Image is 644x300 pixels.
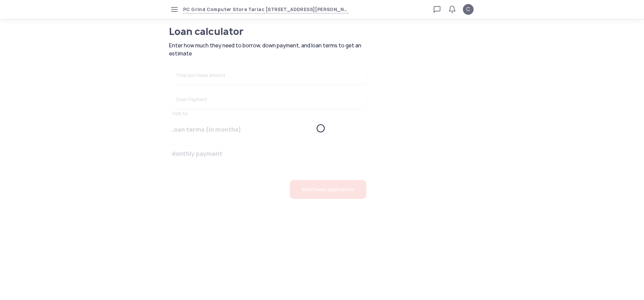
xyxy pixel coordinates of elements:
h1: Loan calculator [169,27,342,36]
button: C [463,4,474,15]
span: C [466,5,470,13]
span: PC Grind Computer Store Tarlac [183,6,264,13]
span: Enter how much they need to borrow, down payment, and loan terms to get an estimate [169,42,369,58]
span: [STREET_ADDRESS][PERSON_NAME], [GEOGRAPHIC_DATA], [GEOGRAPHIC_DATA] [264,6,349,13]
button: PC Grind Computer Store Tarlac[STREET_ADDRESS][PERSON_NAME], [GEOGRAPHIC_DATA], [GEOGRAPHIC_DATA] [183,6,349,13]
